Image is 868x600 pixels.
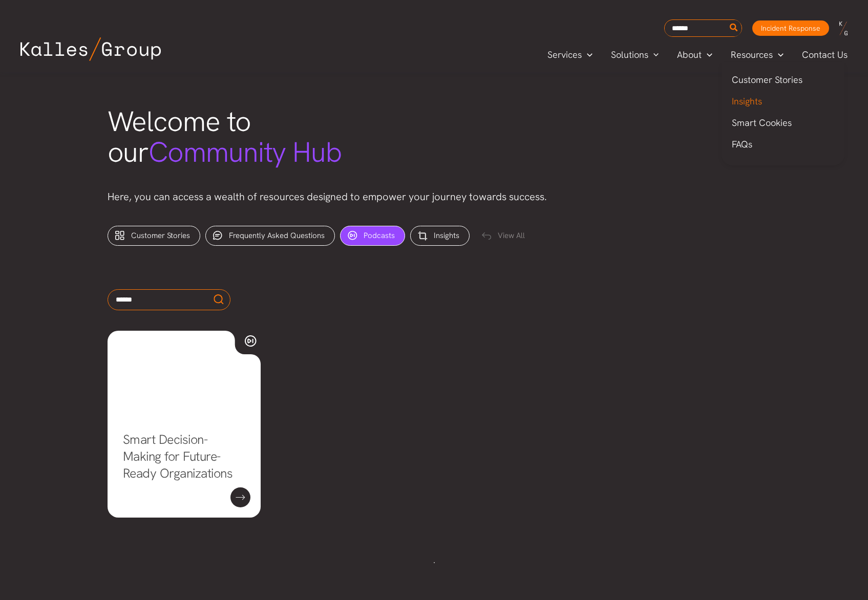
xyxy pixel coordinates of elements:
span: Menu Toggle [702,47,712,62]
span: Podcasts [364,230,395,241]
p: Here, you can access a wealth of resources designed to empower your journey towards success. [108,188,761,205]
span: Solutions [611,47,648,62]
span: Smart Cookies [732,117,792,128]
a: FAQs [722,134,844,155]
a: Smart Cookies [722,112,844,134]
span: Menu Toggle [773,47,784,62]
a: ServicesMenu Toggle [538,47,602,62]
div: View All [475,226,535,246]
span: Resources [731,47,773,62]
span: About [677,47,702,62]
a: Contact Us [793,47,858,62]
span: Welcome to our [108,103,342,170]
span: Frequently Asked Questions [229,230,325,241]
span: Community Hub [149,134,342,170]
span: Contact Us [802,47,848,62]
span: Customer Stories [131,230,190,241]
span: Customer Stories [732,74,802,85]
span: Services [547,47,582,62]
nav: Primary Site Navigation [538,46,858,63]
a: Incident Response [752,20,829,36]
a: Insights [722,91,844,112]
span: Menu Toggle [582,47,592,62]
a: Customer Stories [722,69,844,91]
a: AboutMenu Toggle [668,47,722,62]
img: Kalles Group [20,37,161,61]
button: Search [728,20,740,36]
span: Insights [732,95,762,107]
span: Insights [434,230,459,241]
span: FAQs [732,138,752,150]
a: SolutionsMenu Toggle [602,47,668,62]
a: ResourcesMenu Toggle [722,47,793,62]
span: Menu Toggle [648,47,659,62]
a: Smart Decision-Making for Future-Ready Organizations [123,431,233,482]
